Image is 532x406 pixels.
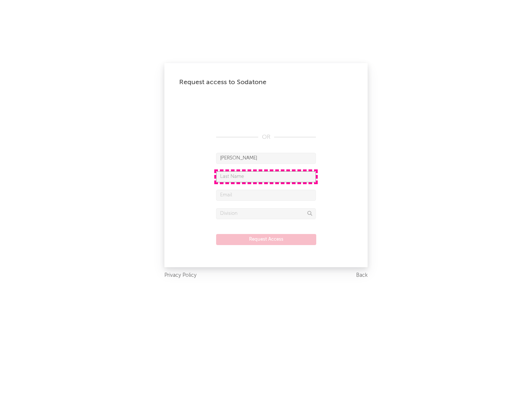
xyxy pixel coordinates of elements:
input: Last Name [216,171,316,182]
input: Email [216,190,316,201]
div: Request access to Sodatone [179,78,353,87]
input: First Name [216,153,316,164]
input: Division [216,208,316,219]
a: Back [356,271,368,280]
button: Request Access [216,234,316,245]
div: OR [216,133,316,142]
a: Privacy Policy [164,271,197,280]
